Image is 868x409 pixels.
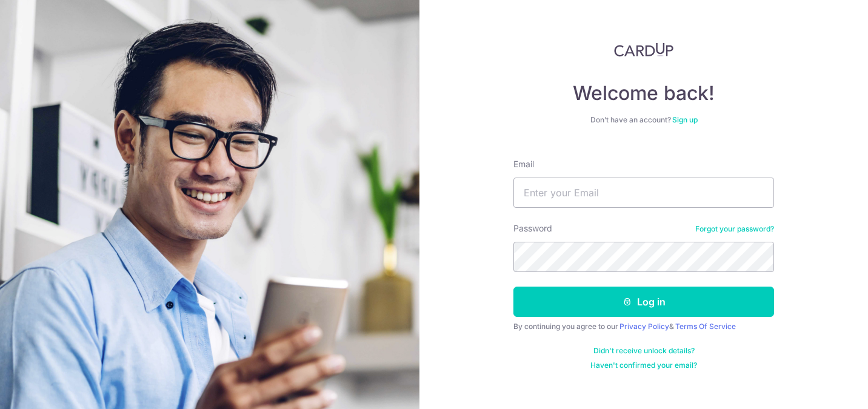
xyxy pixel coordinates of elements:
[513,222,552,234] label: Password
[513,287,774,317] button: Log in
[619,322,669,331] a: Privacy Policy
[513,178,774,208] input: Enter your Email
[593,346,695,356] a: Didn't receive unlock details?
[513,81,774,105] h4: Welcome back!
[614,42,673,57] img: CardUp Logo
[675,322,736,331] a: Terms Of Service
[695,224,774,234] a: Forgot your password?
[513,322,774,331] div: By continuing you agree to our &
[513,115,774,125] div: Don’t have an account?
[672,115,698,124] a: Sign up
[590,361,697,370] a: Haven't confirmed your email?
[513,158,534,170] label: Email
